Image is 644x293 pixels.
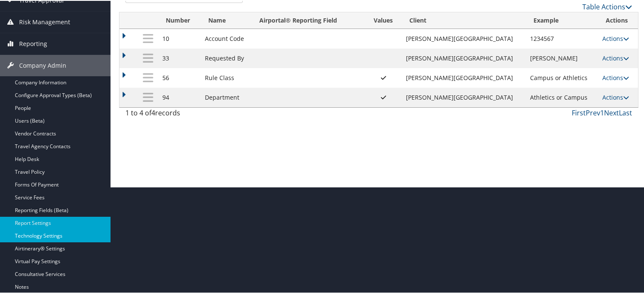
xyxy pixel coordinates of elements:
td: Department [201,87,252,106]
td: Rule Class [201,67,252,87]
a: Last [619,107,632,117]
a: Actions [602,34,629,42]
th: Name [201,11,252,28]
td: 56 [158,67,201,87]
td: [PERSON_NAME][GEOGRAPHIC_DATA] [402,48,526,67]
span: Reporting [19,32,47,54]
a: Prev [586,107,600,117]
span: Company Admin [19,54,66,75]
td: [PERSON_NAME] [526,48,598,67]
td: Athletics or Campus [526,87,598,106]
td: [PERSON_NAME][GEOGRAPHIC_DATA] [402,28,526,48]
td: Requested By [201,48,252,67]
td: 94 [158,87,201,106]
a: First [572,107,586,117]
td: 33 [158,48,201,67]
td: Campus or Athletics [526,67,598,87]
td: Account Code [201,28,252,48]
a: Actions [602,92,629,101]
td: [PERSON_NAME][GEOGRAPHIC_DATA] [402,87,526,106]
th: Number [158,11,201,28]
a: Actions [602,53,629,61]
th: : activate to sort column descending [138,11,158,28]
div: 1 to 4 of records [125,107,243,121]
span: Risk Management [19,11,70,32]
td: [PERSON_NAME][GEOGRAPHIC_DATA] [402,67,526,87]
td: 1234567 [526,28,598,48]
a: Table Actions [582,1,632,11]
a: Next [604,107,619,117]
th: Actions [598,11,638,28]
a: 1 [600,107,604,117]
span: 4 [151,107,155,117]
th: Example [526,11,598,28]
a: Actions [602,73,629,81]
th: Client [402,11,526,28]
td: 10 [158,28,201,48]
th: Values [365,11,402,28]
th: Airportal&reg; Reporting Field [252,11,365,28]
